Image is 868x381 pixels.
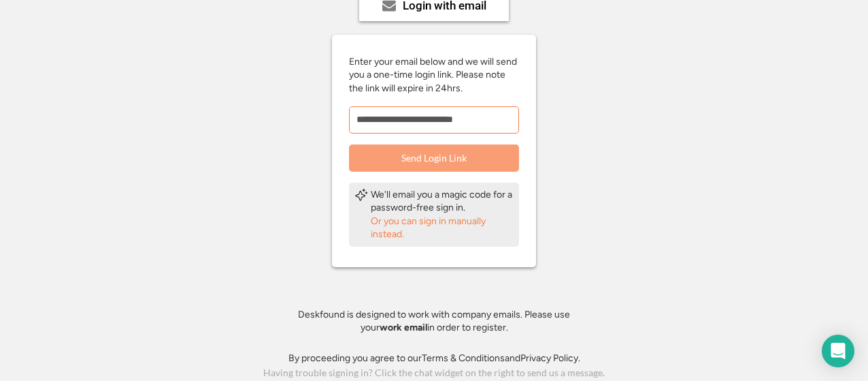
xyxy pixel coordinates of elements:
div: Open Intercom Messenger [822,335,854,367]
a: Privacy Policy. [520,352,580,364]
strong: work email [380,322,427,333]
a: Terms & Conditions [422,352,505,364]
div: Or you can sign in manually instead. [371,215,514,241]
div: By proceeding you agree to our and [288,352,580,365]
button: Send Login Link [349,144,519,172]
div: Deskfound is designed to work with company emails. Please use your in order to register. [281,308,587,335]
div: We'll email you a magic code for a password-free sign in. [371,188,514,215]
div: Enter your email below and we will send you a one-time login link. Please note the link will expi... [349,55,519,95]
